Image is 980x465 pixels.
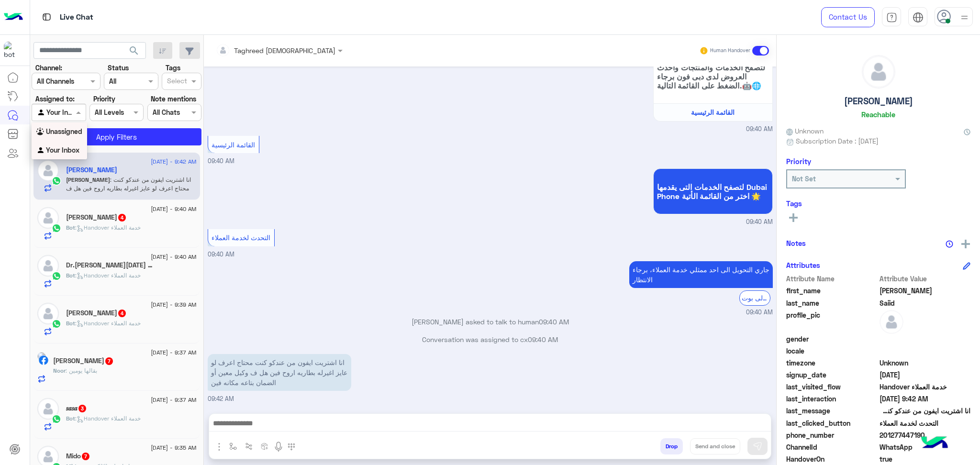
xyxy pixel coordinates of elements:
[52,414,61,424] img: WhatsApp
[213,441,225,453] img: send attachment
[37,352,46,361] img: picture
[786,298,878,308] span: last_name
[4,42,21,59] img: 1403182699927242
[75,320,141,327] span: : Handover خدمة العملاء
[66,452,90,460] h5: Mido
[78,405,86,412] span: 3
[122,42,146,63] button: search
[786,286,878,296] span: first_name
[75,415,141,422] span: : Handover خدمة العملاء
[880,346,971,356] span: null
[739,290,770,305] div: الرجوع الى بوت
[746,218,773,227] span: 09:40 AM
[660,438,683,454] button: Drop
[710,47,750,55] small: Human Handover
[786,358,878,368] span: timezone
[66,415,75,422] span: Bot
[151,348,196,357] span: [DATE] - 9:37 AM
[53,367,66,374] span: Noor
[821,7,875,27] a: Contact Us
[208,334,773,344] p: Conversation was assigned to cx
[880,274,971,284] span: Attribute Value
[273,441,284,453] img: send voice note
[52,271,61,281] img: WhatsApp
[913,12,924,23] img: tab
[880,370,971,380] span: 2025-09-03T06:40:34.361Z
[958,11,970,23] img: profile
[880,418,971,428] span: التحدث لخدمة العملاء
[66,261,157,269] h5: Dr.Mohamed Ramadan 🕊️
[225,438,241,454] button: select flow
[657,182,769,200] span: لتصفح الخدمات التى يقدمها Dubai Phone اختر من القائمة الأتية 🌟
[66,320,75,327] span: Bot
[229,443,237,450] img: select flow
[151,94,196,104] label: Note mentions
[880,286,971,296] span: Mina
[786,394,878,404] span: last_interaction
[151,443,196,452] span: [DATE] - 9:35 AM
[918,427,951,460] img: hulul-logo.png
[528,335,558,343] span: 09:40 AM
[880,394,971,404] span: 2025-09-03T06:42:51.186Z
[946,240,953,248] img: notes
[151,205,196,213] span: [DATE] - 9:40 AM
[32,122,87,159] ng-dropdown-panel: Options list
[786,261,820,269] h6: Attributes
[4,7,23,27] img: Logo
[166,63,180,73] label: Tags
[786,418,878,428] span: last_clicked_button
[60,11,93,24] p: Live Chat
[52,223,61,233] img: WhatsApp
[53,357,114,365] h5: Noor Gamal
[208,251,234,258] span: 09:40 AM
[786,274,878,284] span: Attribute Name
[118,214,126,221] span: 4
[691,108,735,116] span: القائمة الرئيسية
[746,308,773,317] span: 09:40 AM
[66,272,75,279] span: Bot
[108,63,129,73] label: Status
[880,310,903,334] img: defaultAdmin.png
[212,141,255,149] span: القائمة الرئيسية
[37,303,59,324] img: defaultAdmin.png
[52,319,61,329] img: WhatsApp
[880,334,971,344] span: null
[66,176,191,200] span: انا اشتريت ايفون من عندكو كنت محتاج اعرف لو عايز اغيرله بطاريه اروح فين هل ف وكيل معين أو الضمان ...
[786,454,878,464] span: HandoverOn
[880,454,971,464] span: true
[753,442,762,451] img: send message
[66,309,127,317] h5: Mai Mahmoud
[36,146,46,155] img: INBOX.AGENTFILTER.YOURINBOX
[151,300,196,309] span: [DATE] - 9:39 AM
[46,146,79,154] b: Your Inbox
[880,382,971,392] span: Handover خدمة العملاء
[66,224,75,231] span: Bot
[75,224,141,231] span: : Handover خدمة العملاء
[882,7,901,27] a: tab
[961,240,970,248] img: add
[880,358,971,368] span: Unknown
[208,354,351,391] p: 3/9/2025, 9:42 AM
[539,318,569,326] span: 09:40 AM
[52,176,61,186] img: WhatsApp
[880,430,971,440] span: 201277447190
[786,126,824,136] span: Unknown
[786,334,878,344] span: gender
[82,453,89,460] span: 7
[208,157,234,165] span: 09:40 AM
[66,176,110,183] span: [PERSON_NAME]
[151,396,196,404] span: [DATE] - 9:37 AM
[151,157,196,166] span: [DATE] - 9:42 AM
[118,310,126,317] span: 4
[629,261,773,288] p: 3/9/2025, 9:40 AM
[786,199,970,208] h6: Tags
[166,76,187,88] div: Select
[105,357,113,365] span: 7
[37,255,59,277] img: defaultAdmin.png
[93,94,115,104] label: Priority
[245,443,253,450] img: Trigger scenario
[46,127,82,135] b: Unassigned
[786,406,878,416] span: last_message
[66,213,127,221] h5: mohamed nasser napoli
[657,44,769,90] span: اهلا بك Mina فى [GEOGRAPHIC_DATA] Phone 📱 لتصفح الخدمات والمنتجات وأحدث العروض لدى دبى فون برجاء ...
